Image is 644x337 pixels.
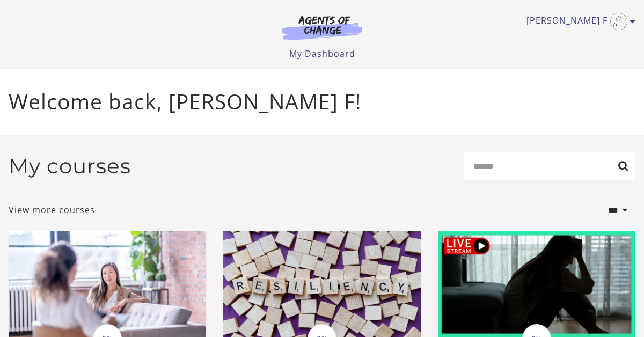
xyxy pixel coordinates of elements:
[9,203,95,216] a: View more courses
[9,153,131,179] h2: My courses
[289,48,355,60] a: My Dashboard
[9,86,635,118] p: Welcome back, [PERSON_NAME] F!
[270,15,374,40] img: Agents of Change Logo
[526,13,630,30] a: Toggle menu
